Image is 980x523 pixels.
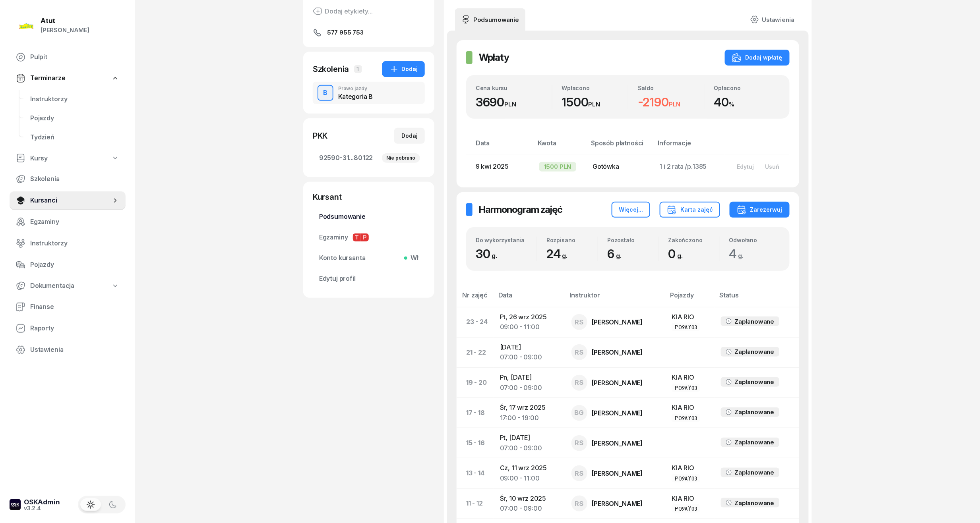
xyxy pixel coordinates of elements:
[638,85,704,91] div: Saldo
[313,149,425,168] a: 92590-31...80122Nie pobrano
[10,69,126,87] a: Terminarze
[457,307,494,337] td: 23 - 24
[313,269,425,288] a: Edytuj profil
[41,25,89,35] div: [PERSON_NAME]
[744,8,801,31] a: Ustawienia
[494,337,565,367] td: [DATE]
[457,398,494,428] td: 17 - 18
[669,100,681,108] small: PLN
[41,17,89,24] div: Atut
[660,162,707,170] span: 1 i 2 rata /p.1385
[494,398,565,428] td: Śr, 17 wrz 2025
[725,50,790,66] button: Dodaj wpłatę
[668,237,719,243] div: Zakończono
[24,506,60,511] div: v3.2.4
[494,290,565,307] th: Data
[734,407,774,417] div: Zaplanowane
[30,281,74,291] span: Dokumentacja
[313,207,425,226] a: Podsumowanie
[672,494,708,504] div: KIA RIO
[30,52,119,62] span: Pulpit
[729,100,734,108] small: %
[476,95,552,110] div: 3690
[466,138,533,155] th: Data
[30,113,119,124] span: Pojazdy
[382,61,425,77] button: Dodaj
[494,488,565,519] td: Śr, 10 wrz 2025
[575,500,584,507] span: RS
[672,403,708,413] div: KIA RIO
[476,247,501,261] span: 30
[675,475,697,482] div: PO9AY03
[30,94,119,104] span: Instruktorzy
[734,467,774,478] div: Zaplanowane
[500,504,559,514] div: 07:00 - 09:00
[313,64,349,75] div: Szkolenia
[389,64,418,74] div: Dodaj
[539,162,576,172] div: 1500 PLN
[313,28,425,37] a: 577 955 753
[476,85,552,91] div: Cena kursu
[353,234,361,241] span: T
[665,290,715,307] th: Pojazdy
[313,82,425,104] button: BPrawo jazdyKategoria B
[607,237,658,243] div: Pozostało
[30,174,119,184] span: Szkolenia
[575,440,584,446] span: RS
[500,383,559,393] div: 07:00 - 09:00
[313,191,425,203] div: Kursant
[638,95,704,110] div: -2190
[592,349,643,355] div: [PERSON_NAME]
[455,8,525,31] a: Podsumowanie
[10,499,21,510] img: logo-xs-dark@2x.png
[318,85,333,101] button: B
[10,255,126,274] a: Pojazdy
[10,149,126,168] a: Kursy
[313,249,425,268] a: Konto kursantaWł
[457,337,494,367] td: 21 - 22
[338,86,373,91] div: Prawo jazdy
[479,51,509,64] h2: Wpłaty
[730,202,790,218] button: Zarezerwuj
[492,252,498,260] small: g.
[313,130,328,141] div: PKK
[494,367,565,398] td: Pn, [DATE]
[338,93,373,100] div: Kategoria B
[500,443,559,454] div: 07:00 - 09:00
[494,307,565,337] td: Pt, 26 wrz 2025
[672,312,708,322] div: KIA RIO
[394,128,425,144] button: Dodaj
[732,53,782,62] div: Dodaj wpłatę
[30,323,119,334] span: Raporty
[715,290,799,307] th: Status
[672,463,708,473] div: KIA RIO
[575,379,584,386] span: RS
[504,100,516,108] small: PLN
[24,109,126,128] a: Pojazdy
[737,205,782,214] div: Zarezerwuj
[612,202,650,218] button: Więcej...
[319,232,418,243] span: Egzaminy
[759,160,785,173] button: Usuń
[457,488,494,519] td: 11 - 12
[565,290,666,307] th: Instruktor
[10,234,126,253] a: Instruktorzy
[592,380,643,386] div: [PERSON_NAME]
[616,252,622,260] small: g.
[562,252,568,260] small: g.
[592,410,643,416] div: [PERSON_NAME]
[765,163,779,170] div: Usuń
[476,162,509,170] span: 9 kwi 2025
[313,6,373,16] button: Dodaj etykiety...
[10,48,126,67] a: Pulpit
[30,217,119,227] span: Egzaminy
[10,277,126,295] a: Dokumentacja
[729,237,780,243] div: Odwołano
[729,247,748,261] span: 4
[494,458,565,488] td: Cz, 11 wrz 2025
[10,191,126,210] a: Kursanci
[714,95,781,110] div: 40
[479,203,562,216] h2: Harmonogram zajęć
[546,237,597,243] div: Rozpisano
